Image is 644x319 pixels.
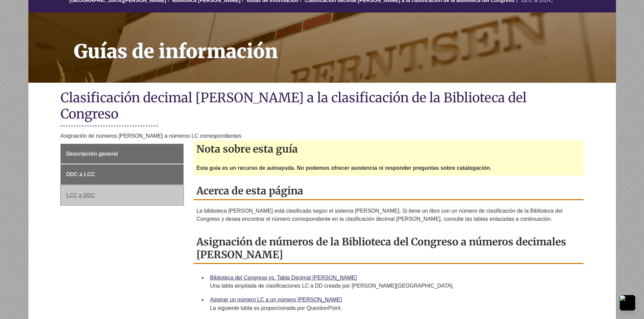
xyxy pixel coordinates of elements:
[196,208,562,222] font: La biblioteca [PERSON_NAME] está clasificada según el sistema [PERSON_NAME]. Si tiene un libro co...
[66,171,95,177] font: DDC a LCC
[210,283,454,289] font: Una tabla ampliada de clasificaciones LC a DD creada por [PERSON_NAME][GEOGRAPHIC_DATA].
[61,185,184,206] a: LCC a DDC
[61,144,184,206] div: Menú de la página de guía
[210,305,342,311] font: La siguiente tabla es proporcionada por QuestionPoint.
[210,297,342,302] a: Asignar un número LC a un número [PERSON_NAME]
[61,164,184,185] a: DDC a LCC
[74,39,278,63] font: Guías de información
[61,133,241,139] font: Asignación de números [PERSON_NAME] a números LC correspondientes
[196,235,566,261] font: Asignación de números de la Biblioteca del Congreso a números decimales [PERSON_NAME]
[66,192,95,198] font: LCC a DDC
[28,12,616,83] a: Guías de información
[61,144,184,164] a: Descripción general
[196,165,491,171] font: Esta guía es un recurso de autoayuda. No podemos ofrecer asistencia ni responder preguntas sobre ...
[196,184,303,197] font: Acerca de esta página
[61,89,527,122] font: Clasificación decimal [PERSON_NAME] a la clasificación de la Biblioteca del Congreso
[196,142,298,155] font: Nota sobre esta guía
[66,151,118,157] font: Descripción general
[210,275,357,281] a: Biblioteca del Congreso vs. Tabla Decimal [PERSON_NAME]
